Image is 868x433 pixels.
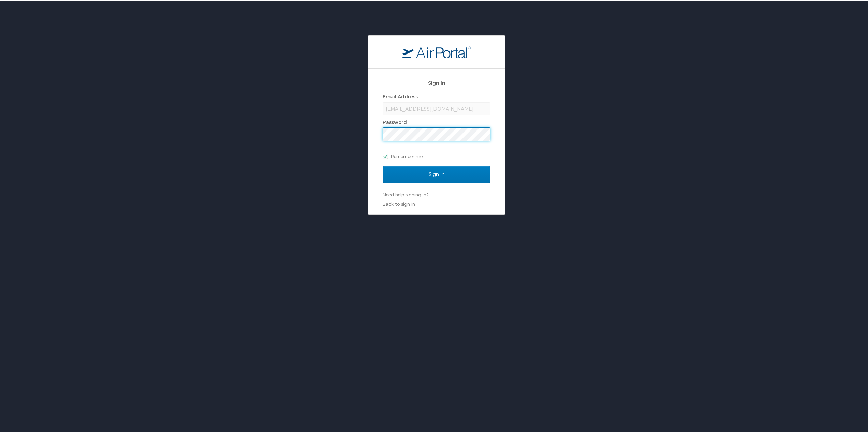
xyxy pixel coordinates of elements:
[383,190,428,196] a: Need help signing in?
[383,200,415,205] a: Back to sign in
[383,92,418,98] label: Email Address
[383,150,490,160] label: Remember me
[383,78,490,86] h2: Sign In
[383,118,407,124] label: Password
[383,165,490,182] input: Sign In
[402,45,471,57] img: logo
